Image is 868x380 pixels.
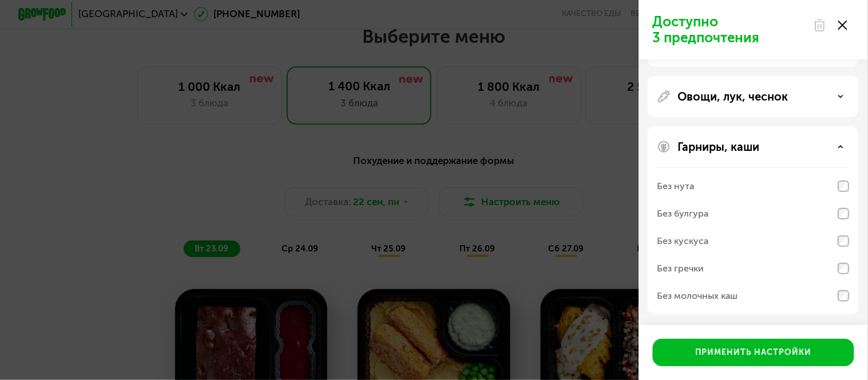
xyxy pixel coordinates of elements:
p: Гарниры, каши [678,140,760,154]
div: Без нута [657,179,695,193]
button: Применить настройки [653,339,854,366]
p: Доступно 3 предпочтения [653,14,806,46]
div: Без кускуса [657,234,709,248]
div: Без булгура [657,207,709,221]
div: Применить настройки [696,347,812,358]
div: Без молочных каш [657,289,738,303]
div: Без гречки [657,262,704,275]
p: Овощи, лук, чеснок [678,90,788,103]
